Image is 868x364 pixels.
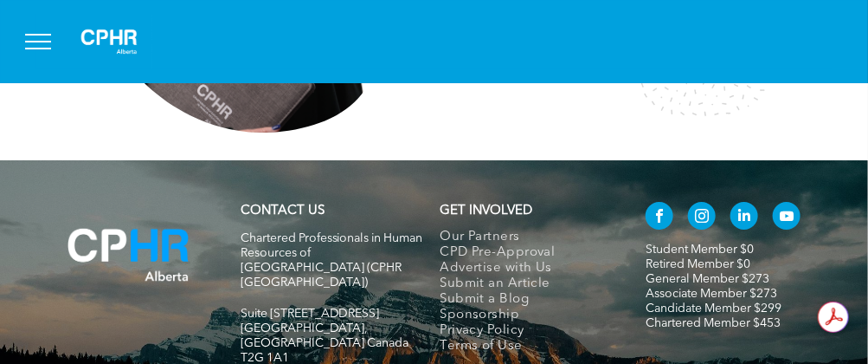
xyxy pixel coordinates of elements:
[241,205,325,218] a: CONTACT US
[440,323,614,339] a: Privacy Policy
[241,308,380,320] span: Suite [STREET_ADDRESS]
[646,258,750,270] a: Retired Member $0
[440,292,614,308] a: Submit a Blog
[241,232,423,289] span: Chartered Professionals in Human Resources of [GEOGRAPHIC_DATA] (CPHR [GEOGRAPHIC_DATA])
[440,230,614,245] a: Our Partners
[16,19,61,64] button: menu
[646,202,673,234] a: facebook
[440,205,532,218] span: GET INVOLVED
[646,317,781,329] a: Chartered Member $453
[646,302,781,315] a: Candidate Member $299
[35,195,222,315] img: A blue hr logo on a white background.
[646,273,769,285] a: General Member $273
[688,202,716,234] a: instagram
[440,245,614,261] a: CPD Pre-Approval
[440,339,614,354] a: Terms of Use
[440,308,614,323] a: Sponsorship
[646,288,777,300] a: Associate Member $273
[241,322,409,364] span: [GEOGRAPHIC_DATA], [GEOGRAPHIC_DATA] Canada T2G 1A1
[646,244,754,256] a: Student Member $0
[440,276,614,292] a: Submit an Article
[66,14,152,69] img: A white background with a few lines on it
[730,202,758,234] a: linkedin
[773,202,800,234] a: youtube
[440,261,614,276] a: Advertise with Us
